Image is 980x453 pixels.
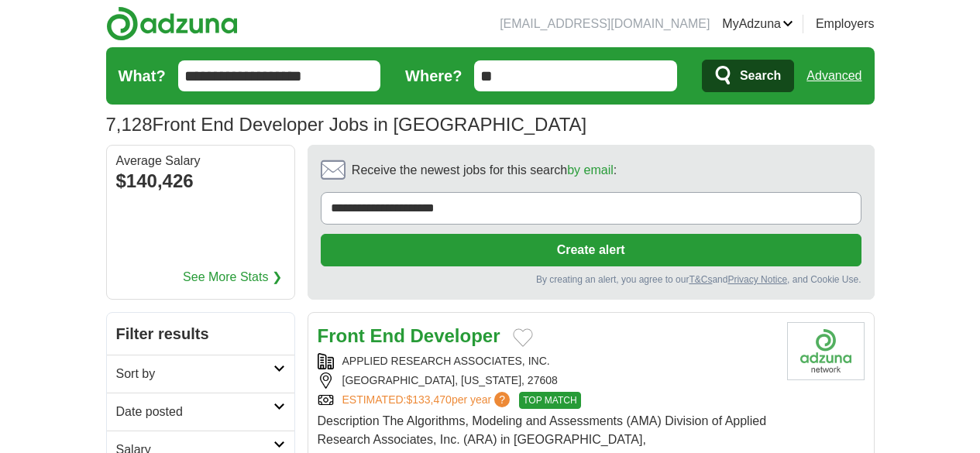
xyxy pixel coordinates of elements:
[405,64,462,88] label: Where?
[116,155,285,167] div: Average Salary
[567,163,614,177] a: by email
[500,15,710,33] li: [EMAIL_ADDRESS][DOMAIN_NAME]
[722,15,793,33] a: MyAdzuna
[513,328,533,347] button: Add to favorite jobs
[740,60,781,91] span: Search
[106,114,587,135] h1: Front End Developer Jobs in [GEOGRAPHIC_DATA]
[816,15,875,33] a: Employers
[106,6,238,41] img: Adzuna logo
[106,111,153,139] span: 7,128
[370,325,404,346] strong: End
[321,273,861,287] div: By creating an alert, you agree to our and , and Cookie Use.
[107,393,294,431] a: Date posted
[318,325,500,346] a: Front End Developer
[727,274,787,285] a: Privacy Notice
[806,60,861,91] a: Advanced
[116,365,273,383] h2: Sort by
[318,325,365,346] strong: Front
[410,325,500,346] strong: Developer
[318,353,775,369] div: APPLIED RESEARCH ASSOCIATES, INC.
[352,161,617,180] span: Receive the newest jobs for this search :
[406,393,451,406] span: $133,470
[318,372,775,389] div: [GEOGRAPHIC_DATA], [US_STATE], 27608
[702,60,794,92] button: Search
[321,234,861,266] button: Create alert
[107,355,294,393] a: Sort by
[183,268,282,287] a: See More Stats ❯
[787,322,865,380] img: Company logo
[519,392,580,409] span: TOP MATCH
[116,167,285,195] div: $140,426
[689,274,712,285] a: T&Cs
[494,392,510,407] span: ?
[116,403,273,421] h2: Date posted
[107,313,294,355] h2: Filter results
[119,64,166,88] label: What?
[342,392,514,409] a: ESTIMATED:$133,470per year?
